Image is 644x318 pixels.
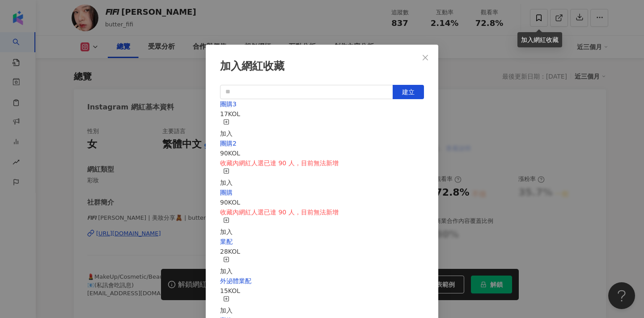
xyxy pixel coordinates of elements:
[220,109,424,119] div: 17 KOL
[220,159,339,167] span: 收藏內網紅人選已達 90 人，目前無法新增
[220,59,424,74] div: 加入網紅收藏
[220,100,237,108] a: 團購3
[220,296,233,315] button: 加入
[220,209,339,216] span: 收藏內網紅人選已達 90 人，目前無法新增
[220,140,237,147] a: 團購2
[220,247,424,256] div: 28 KOL
[220,189,233,196] a: 團購
[220,238,233,245] a: 業配
[220,217,233,237] button: 加入
[220,277,251,285] a: 外泌體業配
[220,197,424,207] div: 90 KOL
[220,119,233,138] button: 加入
[220,148,424,158] div: 90 KOL
[220,256,233,276] button: 加入
[220,168,233,188] button: 加入
[393,85,424,99] button: 建立
[422,54,429,61] span: close
[402,88,415,96] span: 建立
[416,49,434,67] button: Close
[220,286,424,296] div: 15 KOL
